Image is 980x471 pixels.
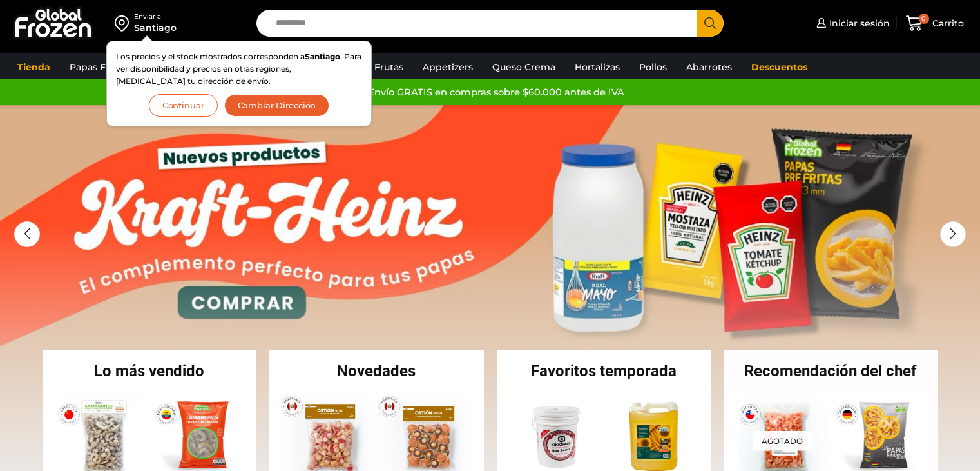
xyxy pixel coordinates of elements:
[416,55,479,79] a: Appetizers
[745,55,814,79] a: Descuentos
[63,55,132,79] a: Papas Fritas
[224,94,330,117] button: Cambiar Dirección
[724,363,938,379] h2: Recomendación del chef
[929,17,964,30] span: Carrito
[486,55,562,79] a: Queso Crema
[568,55,626,79] a: Hortalizas
[269,363,484,379] h2: Novedades
[919,14,929,24] span: 0
[497,363,711,379] h2: Favoritos temporada
[697,10,724,37] button: Search button
[305,52,340,61] strong: Santiago
[753,430,812,450] p: Agotado
[903,8,967,39] a: 0 Carrito
[43,363,257,379] h2: Lo más vendido
[813,10,890,36] a: Iniciar sesión
[115,12,134,34] img: address-field-icon.svg
[134,21,177,34] div: Santiago
[11,55,57,79] a: Tienda
[149,94,218,117] button: Continuar
[116,50,362,88] p: Los precios y el stock mostrados corresponden a . Para ver disponibilidad y precios en otras regi...
[826,17,890,30] span: Iniciar sesión
[14,221,40,247] div: Previous slide
[633,55,673,79] a: Pollos
[940,221,966,247] div: Next slide
[134,12,177,21] div: Enviar a
[680,55,738,79] a: Abarrotes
